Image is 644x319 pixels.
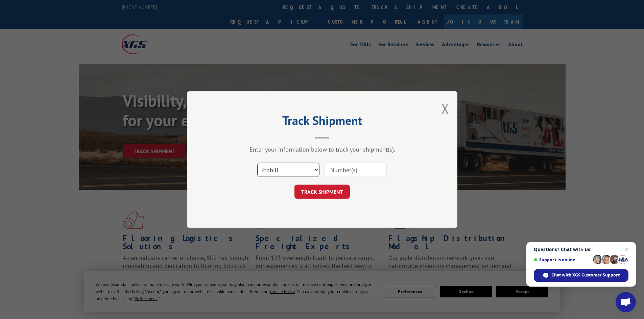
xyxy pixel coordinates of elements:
[551,272,620,278] span: Chat with XGS Customer Support
[534,247,628,252] span: Questions? Chat with us!
[325,163,387,177] input: Number(s)
[616,292,636,312] a: Open chat
[221,116,424,129] h2: Track Shipment
[294,185,350,199] button: TRACK SHIPMENT
[442,100,449,117] button: Close modal
[534,257,591,262] span: Support is online
[221,145,424,153] div: Enter your information below to track your shipment(s).
[534,269,628,282] span: Chat with XGS Customer Support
